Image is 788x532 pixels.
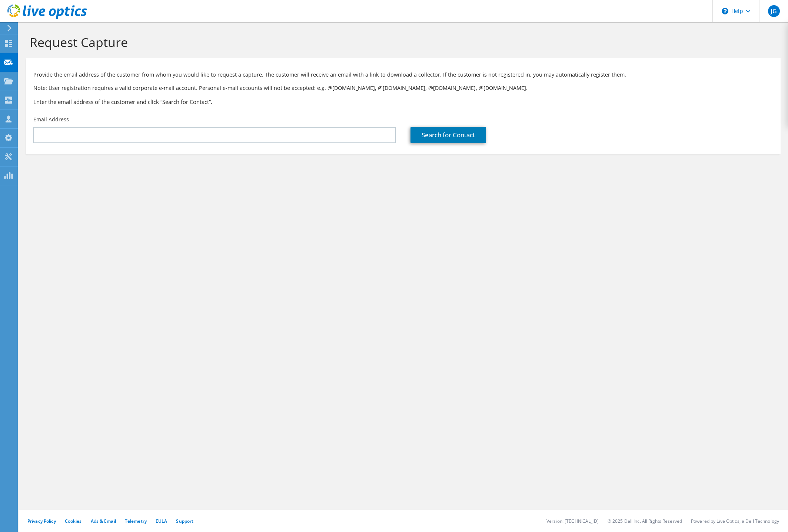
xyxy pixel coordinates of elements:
[156,518,167,524] a: EULA
[33,71,773,79] p: Provide the email address of the customer from whom you would like to request a capture. The cust...
[691,518,779,524] li: Powered by Live Optics, a Dell Technology
[33,84,773,92] p: Note: User registration requires a valid corporate e-mail account. Personal e-mail accounts will ...
[546,518,599,524] li: Version: [TECHNICAL_ID]
[30,34,773,50] h1: Request Capture
[65,518,82,524] a: Cookies
[722,8,728,14] svg: \n
[33,98,773,106] h3: Enter the email address of the customer and click “Search for Contact”.
[768,5,780,17] span: JG
[608,518,682,524] li: © 2025 Dell Inc. All Rights Reserved
[27,518,56,524] a: Privacy Policy
[125,518,147,524] a: Telemetry
[176,518,193,524] a: Support
[33,116,69,123] label: Email Address
[91,518,116,524] a: Ads & Email
[410,127,486,143] a: Search for Contact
